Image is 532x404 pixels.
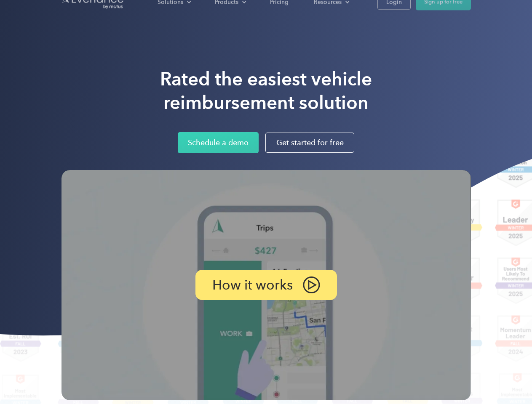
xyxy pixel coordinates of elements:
a: Get started for free [265,133,354,153]
p: How it works [212,280,293,290]
h1: Rated the easiest vehicle reimbursement solution [160,67,372,114]
a: Schedule a demo [178,132,259,153]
